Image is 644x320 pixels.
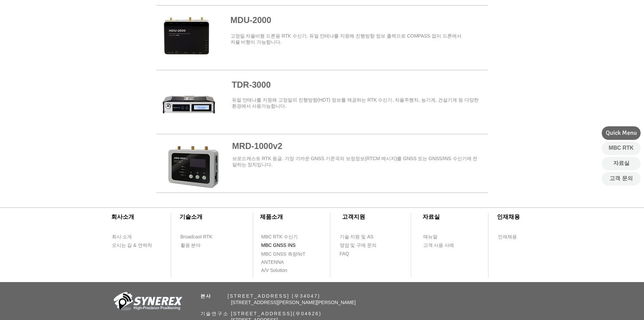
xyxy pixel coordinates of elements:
[423,234,437,240] span: 매뉴얼
[231,300,356,305] span: [STREET_ADDRESS][PERSON_NAME][PERSON_NAME]
[498,234,517,240] span: 인재채용
[112,234,132,240] span: 회사 소개
[423,214,440,220] span: ​자료실
[423,241,462,250] a: 고객 사용 사례
[342,214,365,220] span: ​고객지원
[181,234,213,240] span: Broadcast RTK
[613,159,629,167] span: 자료실
[339,250,378,258] a: FAQ
[260,214,283,220] span: ​제품소개
[602,142,641,155] a: MBC RTK
[261,233,312,241] a: MBC RTK 수신기
[340,242,377,249] span: 영업 및 구매 문의
[497,214,520,220] span: ​인재채용
[609,144,634,152] span: MBC RTK
[610,175,633,182] span: 고객 문의
[423,233,462,241] a: 매뉴얼
[261,259,284,266] span: ANTENNA
[261,258,300,266] a: ANTENNA
[339,241,378,250] a: 영업 및 구매 문의
[110,291,184,313] img: 회사_로고-removebg-preview.png
[200,293,320,299] span: ​ [STREET_ADDRESS] (우34047)
[181,242,201,249] span: 활용 분야
[498,233,530,241] a: 인재채용
[423,242,454,249] span: 고객 사용 사례
[261,266,300,275] a: A/V Solution
[261,267,287,274] span: A/V Solution
[340,234,374,240] span: 기술 지원 및 AS
[339,233,390,241] a: 기술 지원 및 AS
[261,242,296,249] span: MBC GNSS INS
[261,250,320,258] a: MBC GNSS 측량/IoT
[340,251,349,257] span: FAQ
[261,251,306,258] span: MBC GNSS 측량/IoT
[602,157,641,170] a: 자료실
[180,241,219,250] a: 활용 분야
[602,126,641,140] div: Quick Menu
[566,291,644,320] iframe: Wix Chat
[112,241,157,250] a: 오시는 길 & 연락처
[261,234,298,240] span: MBC RTK 수신기
[112,242,152,249] span: 오시는 길 & 연락처
[602,172,641,186] a: 고객 문의
[112,233,150,241] a: 회사 소개
[111,214,134,220] span: ​회사소개
[180,233,219,241] a: Broadcast RTK
[261,241,303,250] a: MBC GNSS INS
[180,214,202,220] span: ​기술소개
[200,311,322,316] span: 기술연구소 [STREET_ADDRESS](우04626)
[606,129,637,137] span: Quick Menu
[200,293,212,299] span: 본사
